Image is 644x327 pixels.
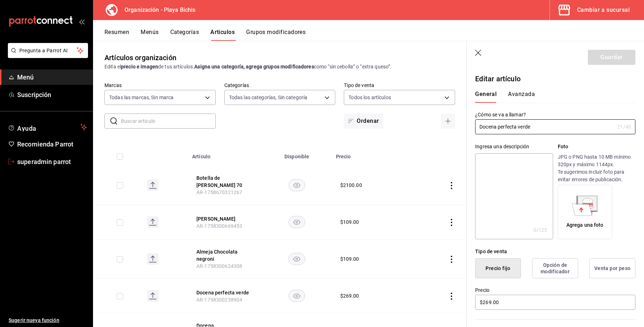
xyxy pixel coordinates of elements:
div: 21 /40 [617,123,631,130]
button: actions [448,256,455,263]
div: $ 109.00 [340,255,359,263]
button: Opción de modificador [532,258,578,278]
span: superadmin parrot [17,157,87,167]
button: Precio fijo [475,258,521,278]
div: Edita el de tus artículos. como “sin cebolla” o “extra queso”. [104,63,455,71]
a: Pregunta a Parrot AI [5,52,88,59]
button: Avanzada [508,91,535,103]
p: JPG o PNG hasta 10 MB mínimo 320px y máximo 1144px. Te sugerimos incluir foto para evitar errores... [558,153,635,183]
div: 0 /125 [533,226,547,234]
div: navigation tabs [475,91,627,103]
span: Menú [17,72,87,82]
label: ¿Cómo se va a llamar? [475,112,635,117]
span: Sugerir nueva función [9,317,87,324]
p: Foto [558,143,635,150]
div: $ 2100.00 [340,182,362,189]
span: AR-1758300624308 [196,263,242,269]
span: Todas las categorías, Sin categoría [229,94,308,101]
button: edit-product-location [196,215,254,222]
button: availability-product [288,216,305,228]
button: Categorías [170,29,199,41]
div: Agrega una foto [560,187,610,237]
button: Pregunta a Parrot AI [8,43,88,58]
th: Artículo [188,143,262,166]
button: open_drawer_menu [79,19,84,24]
span: AR-1758300669453 [196,223,242,229]
span: Ayuda [17,123,78,131]
button: availability-product [288,290,305,302]
div: Ingresa una descripción [475,143,553,150]
button: Venta por peso [589,258,635,278]
span: AR-1758670321267 [196,189,242,195]
button: actions [448,182,455,189]
button: Grupos modificadores [246,29,306,41]
button: availability-product [288,179,305,191]
span: Recomienda Parrot [17,139,87,149]
button: General [475,91,497,103]
strong: Asigna una categoría, agrega grupos modificadores [194,64,314,69]
button: availability-product [288,253,305,265]
label: Precio [475,288,635,293]
p: Editar artículo [475,73,635,84]
div: Tipo de venta [475,248,635,255]
button: edit-product-location [196,289,254,296]
button: Artículos [210,29,235,41]
button: Resumen [104,29,129,41]
button: edit-product-location [196,174,254,189]
div: Cambiar a sucursal [577,5,630,15]
th: Disponible [262,143,332,166]
button: Menús [141,29,158,41]
span: Todos los artículos [348,94,391,101]
th: Precio [332,143,411,166]
button: actions [448,219,455,226]
div: $ 269.00 [340,292,359,299]
button: actions [448,293,455,300]
input: Buscar artículo [121,114,216,128]
strong: precio e imagen [121,64,158,69]
span: AR-1758300238904 [196,297,242,303]
label: Tipo de venta [344,83,455,88]
span: Pregunta a Parrot AI [19,47,77,54]
div: Artículos organización [104,52,176,63]
input: $0.00 [475,295,635,310]
button: Ordenar [344,114,383,129]
div: Agrega una foto [566,221,604,229]
span: Suscripción [17,90,87,100]
button: edit-product-location [196,248,254,263]
label: Marcas [104,83,216,88]
span: Todas las marcas, Sin marca [109,94,174,101]
label: Categorías [224,83,336,88]
div: $ 109.00 [340,218,359,226]
h3: Organización - Playa Bichis [119,6,196,14]
div: navigation tabs [104,29,644,41]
